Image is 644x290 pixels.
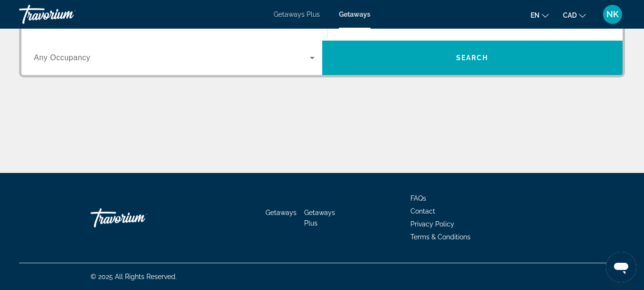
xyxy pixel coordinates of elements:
a: Getaways Plus [274,11,320,18]
span: en [531,11,540,19]
div: Search widget [21,6,623,75]
a: Contact [410,207,435,215]
button: User Menu [600,4,625,24]
a: Privacy Policy [410,220,454,228]
a: FAQs [410,194,426,202]
a: Terms & Conditions [410,233,470,241]
span: © 2025 All Rights Reserved. [91,273,177,280]
a: Getaways [339,11,370,18]
span: NK [606,10,619,19]
a: Go Home [91,204,186,232]
span: Search [456,54,489,62]
a: Travorium [19,2,114,27]
a: Getaways Plus [304,209,335,227]
span: CAD [563,11,577,19]
span: Any Occupancy [34,54,91,62]
button: Change language [531,8,549,22]
button: Change currency [563,8,586,22]
iframe: Кнопка для запуску вікна повідомлень [606,252,636,282]
a: Getaways [266,209,296,216]
button: Search [322,41,623,75]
